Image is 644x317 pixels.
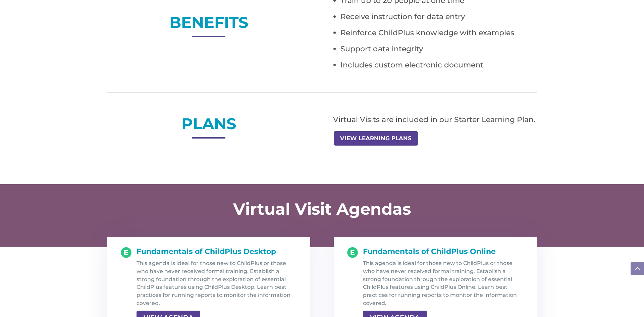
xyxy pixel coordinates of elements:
li: Includes custom electronic document [340,61,537,69]
li: Reinforce ChildPlus knowledge with examples [340,29,537,37]
span: Fundamentals of ChildPlus Online [363,247,496,256]
iframe: Chat Widget [610,285,644,317]
span: Fundamentals of ChildPlus Desktop [137,247,276,256]
a: VIEW LEARNING PLANS [334,131,418,146]
li: Support data integrity [340,45,537,53]
p: This agenda is ideal for those new to ChildPlus or those who have never received formal training.... [363,259,523,307]
h1: Virtual Visit Agendas [191,201,453,220]
span: Virtual Visits are included in our Starter Learning Plan. [333,115,535,124]
p: This agenda is ideal for those new to ChildPlus or those who have never received formal training.... [137,259,297,307]
li: Receive instruction for data entry [340,12,537,21]
h2: PLANS [107,116,310,135]
h2: BENEFITS [107,15,310,34]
